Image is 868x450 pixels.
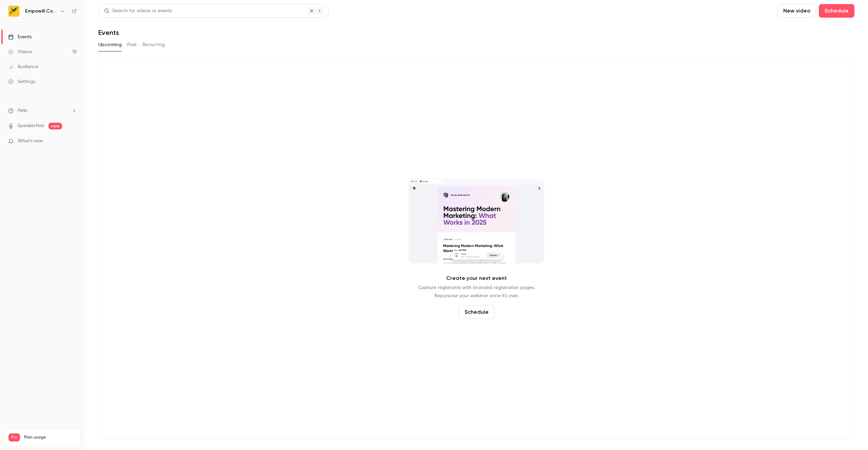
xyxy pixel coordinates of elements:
[418,284,535,300] p: Capture registrants with branded registration pages. Repurpose your webinar once it's over.
[98,39,122,50] button: Upcoming
[8,78,35,85] div: Settings
[777,4,816,18] button: New video
[446,274,507,282] p: Create your next event
[127,39,137,50] button: Past
[142,39,165,50] button: Recurring
[459,305,494,319] button: Schedule
[24,435,76,440] span: Plan usage
[98,28,119,37] h1: Events
[8,433,20,442] span: Pro
[8,107,77,114] li: help-dropdown-opener
[8,6,19,17] img: Empowill Community
[25,8,57,15] h6: Empowill Community
[819,4,854,18] button: Schedule
[68,138,77,144] iframe: Noticeable Trigger
[8,48,32,55] div: Videos
[104,7,172,15] div: Search for videos or events
[48,123,62,129] span: new
[8,34,32,40] div: Events
[18,122,44,129] a: SpeakerHub
[8,63,38,70] div: Audience
[18,107,27,114] span: Help
[18,138,43,145] span: What's new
